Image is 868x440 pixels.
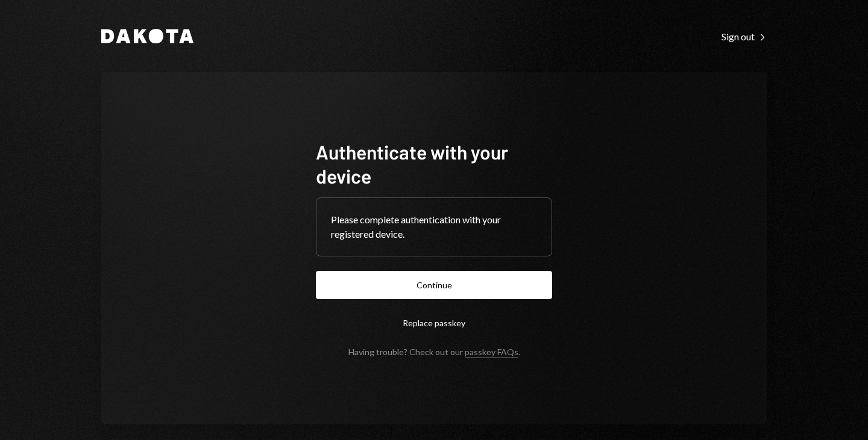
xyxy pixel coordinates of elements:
[316,140,552,188] h1: Authenticate with your device
[722,31,767,43] div: Sign out
[316,271,552,299] button: Continue
[331,212,537,241] div: Please complete authentication with your registered device.
[348,347,520,357] div: Having trouble? Check out our .
[722,29,767,43] a: Sign out
[316,309,552,337] button: Replace passkey
[465,347,518,358] a: passkey FAQs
